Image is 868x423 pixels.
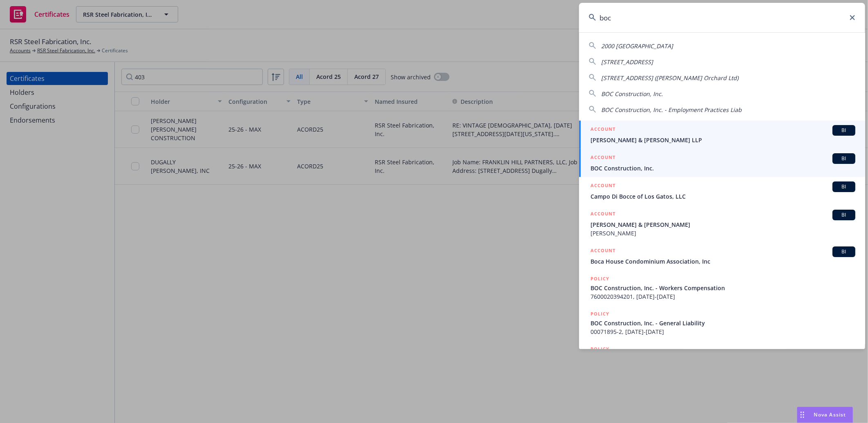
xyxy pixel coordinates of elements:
[797,407,853,423] button: Nova Assist
[601,74,738,82] span: [STREET_ADDRESS] ([PERSON_NAME] Orchard Ltd)
[591,229,855,237] span: [PERSON_NAME]
[836,183,852,190] span: BI
[601,42,673,50] span: 2000 [GEOGRAPHIC_DATA]
[591,345,609,353] h5: POLICY
[579,121,865,149] a: ACCOUNTBI[PERSON_NAME] & [PERSON_NAME] LLP
[591,327,855,336] span: 00071895-2, [DATE]-[DATE]
[591,246,615,256] h5: ACCOUNT
[591,284,855,292] span: BOC Construction, Inc. - Workers Compensation
[591,275,609,283] h5: POLICY
[591,310,609,318] h5: POLICY
[579,270,865,305] a: POLICYBOC Construction, Inc. - Workers Compensation7600020394201, [DATE]-[DATE]
[814,411,846,418] span: Nova Assist
[591,181,615,191] h5: ACCOUNT
[579,149,865,177] a: ACCOUNTBIBOC Construction, Inc.
[591,292,855,301] span: 7600020394201, [DATE]-[DATE]
[591,210,615,219] h5: ACCOUNT
[601,106,742,114] span: BOC Construction, Inc. - Employment Practices Liab
[797,407,808,423] div: Drag to move
[579,3,865,32] input: Search...
[591,220,855,229] span: [PERSON_NAME] & [PERSON_NAME]
[836,155,852,162] span: BI
[579,205,865,242] a: ACCOUNTBI[PERSON_NAME] & [PERSON_NAME][PERSON_NAME]
[601,90,663,98] span: BOC Construction, Inc.
[591,192,855,201] span: Campo Di Bocce of Los Gatos, LLC
[836,127,852,134] span: BI
[591,136,855,144] span: [PERSON_NAME] & [PERSON_NAME] LLP
[579,340,865,376] a: POLICY
[591,125,615,135] h5: ACCOUNT
[591,257,855,266] span: Boca House Condominium Association, Inc
[579,242,865,270] a: ACCOUNTBIBoca House Condominium Association, Inc
[591,319,855,327] span: BOC Construction, Inc. - General Liability
[601,58,653,66] span: [STREET_ADDRESS]
[591,153,615,163] h5: ACCOUNT
[579,177,865,205] a: ACCOUNTBICampo Di Bocce of Los Gatos, LLC
[591,164,855,172] span: BOC Construction, Inc.
[836,248,852,255] span: BI
[836,211,852,219] span: BI
[579,305,865,340] a: POLICYBOC Construction, Inc. - General Liability00071895-2, [DATE]-[DATE]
